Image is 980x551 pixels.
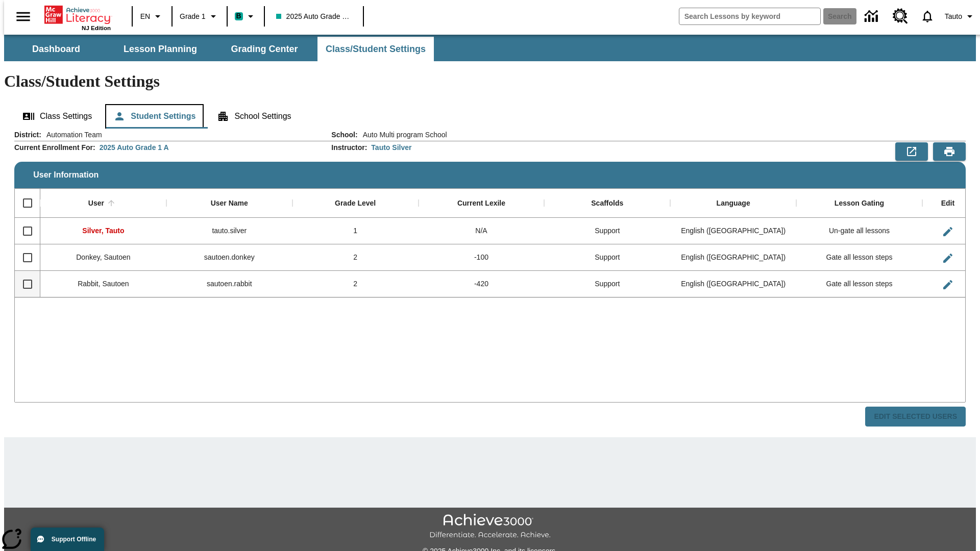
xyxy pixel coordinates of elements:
[14,104,966,129] div: Class/Student Settings
[933,142,966,161] button: Print Preview
[136,7,168,26] button: Language: EN, Select a language
[941,7,980,26] button: Profile/Settings
[670,271,796,297] div: English (US)
[717,199,750,208] div: Language
[78,280,129,288] span: Rabbit, Sautoen
[166,244,292,271] div: sautoen.donkey
[211,199,248,208] div: User Name
[140,11,150,22] span: EN
[14,131,41,139] h2: District :
[591,199,623,208] div: Scaffolds
[14,104,100,129] button: Class Settings
[76,253,130,261] span: Donkey, Sautoen
[859,3,887,31] a: Data Center
[31,528,104,551] button: Support Offline
[166,271,292,297] div: sautoen.rabbit
[52,536,96,543] span: Support Offline
[236,10,241,22] span: B
[895,142,928,161] button: Export to CSV
[887,3,914,30] a: Resource Center, Will open in new tab
[679,8,820,24] input: search field
[213,37,315,61] button: Grading Center
[358,130,447,140] span: Auto Multi program School
[292,244,419,271] div: 2
[14,143,95,152] h2: Current Enrollment For :
[4,35,976,61] div: SubNavbar
[331,131,357,139] h2: School :
[317,37,434,61] button: Class/Student Settings
[33,170,99,180] span: User Information
[945,11,962,22] span: Tauto
[544,244,670,271] div: Support
[331,143,367,152] h2: Instructor :
[82,25,111,31] span: NJ Edition
[109,37,211,61] button: Lesson Planning
[166,218,292,244] div: tauto.silver
[88,199,104,208] div: User
[231,7,261,26] button: Boost Class color is teal. Change class color
[14,130,966,427] div: User Information
[419,271,545,297] div: -420
[796,271,922,297] div: Gate all lesson steps
[457,199,505,208] div: Current Lexile
[5,37,107,61] button: Dashboard
[938,274,958,295] button: Edit User
[544,218,670,244] div: Support
[292,218,419,244] div: 1
[429,514,551,540] img: Achieve3000 Differentiate Accelerate Achieve
[371,142,411,153] div: Tauto Silver
[276,11,352,22] span: 2025 Auto Grade 1 A
[335,199,376,208] div: Grade Level
[41,130,102,140] span: Automation Team
[100,142,169,153] div: 2025 Auto Grade 1 A
[544,271,670,297] div: Support
[44,5,111,25] a: Home
[670,218,796,244] div: English (US)
[180,11,206,22] span: Grade 1
[941,199,954,208] div: Edit
[82,227,124,235] span: Silver, Tauto
[419,244,545,271] div: -100
[209,104,299,129] button: School Settings
[8,2,38,32] button: Open side menu
[835,199,884,208] div: Lesson Gating
[670,244,796,271] div: English (US)
[176,7,224,26] button: Grade: Grade 1, Select a grade
[4,72,976,91] h1: Class/Student Settings
[4,37,435,61] div: SubNavbar
[914,3,941,30] a: Notifications
[796,218,922,244] div: Un-gate all lessons
[419,218,545,244] div: N/A
[292,271,419,297] div: 2
[105,104,204,129] button: Student Settings
[44,4,111,31] div: Home
[938,248,958,268] button: Edit User
[796,244,922,271] div: Gate all lesson steps
[938,221,958,242] button: Edit User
